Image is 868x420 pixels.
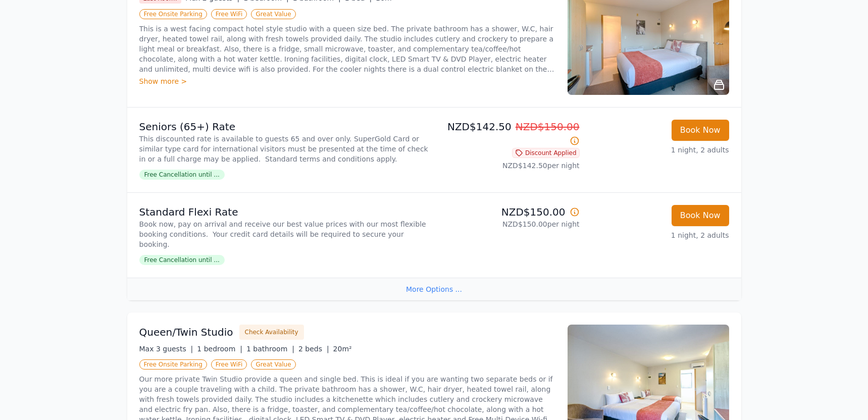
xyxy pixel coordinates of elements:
[127,278,741,300] div: More Options ...
[211,9,247,19] span: Free WiFi
[672,120,729,141] button: Book Now
[139,255,225,265] span: Free Cancellation until ...
[139,205,430,219] p: Standard Flexi Rate
[588,145,729,155] p: 1 night, 2 adults
[139,24,555,74] p: This is a west facing compact hotel style studio with a queen size bed. The private bathroom has ...
[333,345,352,353] span: 20m²
[438,219,580,229] p: NZD$150.00 per night
[512,148,580,158] span: Discount Applied
[251,9,295,19] span: Great Value
[139,9,207,19] span: Free Onsite Parking
[139,359,207,370] span: Free Onsite Parking
[438,161,580,171] p: NZD$142.50 per night
[438,120,580,148] p: NZD$142.50
[139,345,193,353] span: Max 3 guests |
[298,345,329,353] span: 2 beds |
[239,325,304,340] button: Check Availability
[516,121,580,133] span: NZD$150.00
[672,205,729,226] button: Book Now
[197,345,242,353] span: 1 bedroom |
[139,120,430,134] p: Seniors (65+) Rate
[588,230,729,240] p: 1 night, 2 adults
[438,205,580,219] p: NZD$150.00
[246,345,294,353] span: 1 bathroom |
[139,325,233,339] h3: Queen/Twin Studio
[139,219,430,249] p: Book now, pay on arrival and receive our best value prices with our most flexible booking conditi...
[251,359,295,370] span: Great Value
[139,76,555,86] div: Show more >
[211,359,247,370] span: Free WiFi
[139,134,430,164] p: This discounted rate is available to guests 65 and over only. SuperGold Card or similar type card...
[139,170,225,180] span: Free Cancellation until ...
